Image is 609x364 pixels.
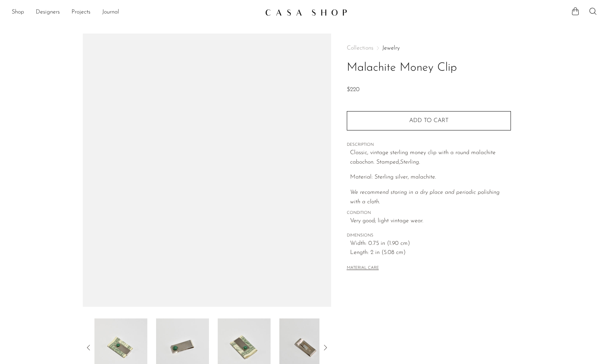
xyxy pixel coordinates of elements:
[347,45,373,51] span: Collections
[409,118,449,124] span: Add to cart
[350,248,511,258] span: Length: 2 in (5.08 cm)
[347,87,360,93] span: $220
[350,148,511,167] p: Classic, vintage sterling money clip with a round malachite cabochon. Stamped,
[350,216,511,226] span: Very good; light vintage wear.
[12,6,259,19] ul: NEW HEADER MENU
[347,111,511,130] button: Add to cart
[350,239,511,248] span: Width: 0.75 in (1.90 cm)
[350,173,511,182] p: Material: Sterling silver, malachite.
[347,142,511,148] span: DESCRIPTION
[347,210,511,216] span: CONDITION
[36,8,60,17] a: Designers
[400,159,420,165] em: Sterling.
[347,266,379,271] button: MATERIAL CARE
[12,8,24,17] a: Shop
[12,6,259,19] nav: Desktop navigation
[102,8,119,17] a: Journal
[347,45,511,51] nav: Breadcrumbs
[350,189,500,205] i: We recommend storing in a dry place and periodic polishing with a cloth.
[347,232,511,239] span: DIMENSIONS
[347,59,511,77] h1: Malachite Money Clip
[382,45,400,51] a: Jewelry
[71,8,90,17] a: Projects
